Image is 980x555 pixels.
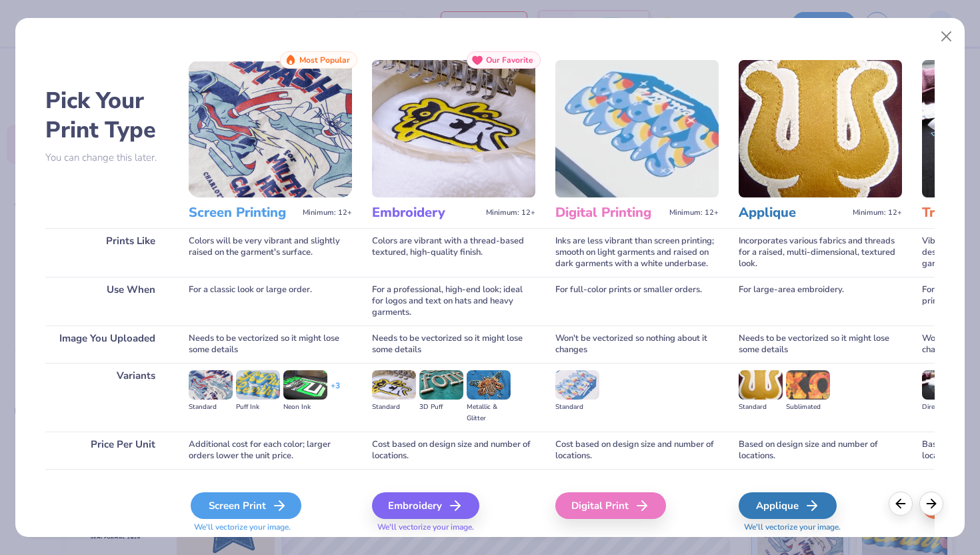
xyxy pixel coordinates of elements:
[486,55,533,65] span: Our Favorite
[45,277,169,326] div: Use When
[372,492,479,519] div: Embroidery
[303,208,352,217] span: Minimum: 12+
[555,277,719,326] div: For full-color prints or smaller orders.
[283,370,327,400] img: Neon Ink
[372,326,535,363] div: Needs to be vectorized so it might lose some details
[372,402,416,413] div: Standard
[372,228,535,277] div: Colors are vibrant with a thread-based textured, high-quality finish.
[189,60,352,197] img: Screen Printing
[45,326,169,363] div: Image You Uploaded
[372,370,416,400] img: Standard
[739,432,902,469] div: Based on design size and number of locations.
[189,228,352,277] div: Colors will be very vibrant and slightly raised on the garment's surface.
[236,370,280,400] img: Puff Ink
[786,402,830,413] div: Sublimated
[189,402,233,413] div: Standard
[419,370,463,400] img: 3D Puff
[739,370,783,400] img: Standard
[45,228,169,277] div: Prints Like
[372,60,535,197] img: Embroidery
[555,60,719,197] img: Digital Printing
[555,228,719,277] div: Inks are less vibrant than screen printing; smooth on light garments and raised on dark garments ...
[739,60,902,197] img: Applique
[853,208,902,217] span: Minimum: 12+
[45,86,169,145] h2: Pick Your Print Type
[669,208,719,217] span: Minimum: 12+
[555,402,599,413] div: Standard
[372,522,535,533] span: We'll vectorize your image.
[372,204,481,221] h3: Embroidery
[739,326,902,363] div: Needs to be vectorized so it might lose some details
[486,208,535,217] span: Minimum: 12+
[555,370,599,400] img: Standard
[189,204,297,221] h3: Screen Printing
[299,55,350,65] span: Most Popular
[934,24,959,49] button: Close
[739,522,902,533] span: We'll vectorize your image.
[739,402,783,413] div: Standard
[283,402,327,413] div: Neon Ink
[331,380,340,403] div: + 3
[739,228,902,277] div: Incorporates various fabrics and threads for a raised, multi-dimensional, textured look.
[191,492,301,519] div: Screen Print
[189,370,233,400] img: Standard
[45,363,169,432] div: Variants
[922,402,966,413] div: Direct-to-film
[555,326,719,363] div: Won't be vectorized so nothing about it changes
[372,432,535,469] div: Cost based on design size and number of locations.
[467,402,511,424] div: Metallic & Glitter
[739,204,847,221] h3: Applique
[189,326,352,363] div: Needs to be vectorized so it might lose some details
[189,432,352,469] div: Additional cost for each color; larger orders lower the unit price.
[922,370,966,400] img: Direct-to-film
[739,277,902,326] div: For large-area embroidery.
[236,402,280,413] div: Puff Ink
[45,152,169,163] p: You can change this later.
[372,277,535,326] div: For a professional, high-end look; ideal for logos and text on hats and heavy garments.
[555,492,666,519] div: Digital Print
[467,370,511,400] img: Metallic & Glitter
[45,432,169,469] div: Price Per Unit
[555,204,664,221] h3: Digital Printing
[739,492,837,519] div: Applique
[555,432,719,469] div: Cost based on design size and number of locations.
[786,370,830,400] img: Sublimated
[189,522,352,533] span: We'll vectorize your image.
[419,402,463,413] div: 3D Puff
[189,277,352,326] div: For a classic look or large order.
